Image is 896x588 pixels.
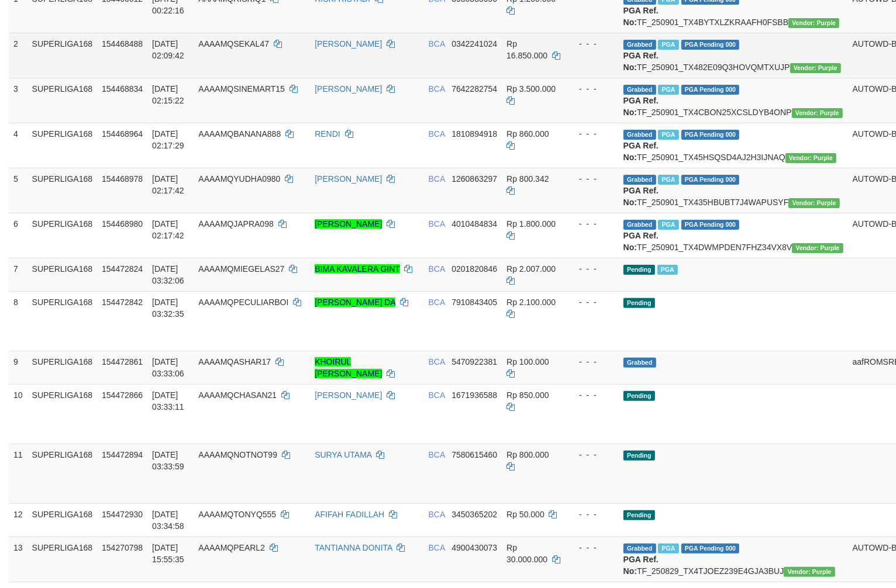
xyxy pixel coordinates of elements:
[623,510,655,520] span: Pending
[9,168,27,213] td: 5
[315,129,340,139] a: RENDI
[9,78,27,123] td: 3
[452,543,497,552] span: Copy 4900430073 to clipboard
[506,39,547,60] span: Rp 16.850.000
[102,129,143,139] span: 154468964
[570,509,614,520] div: - - -
[619,168,848,213] td: TF_250901_TX435HBUBT7J4WAPUSYF
[681,130,740,140] span: PGA Pending
[315,450,371,459] a: SURYA UTAMA
[315,84,382,94] a: [PERSON_NAME]
[506,84,556,94] span: Rp 3.500.000
[9,351,27,384] td: 9
[315,510,384,519] a: AFIFAH FADILLAH
[570,83,614,95] div: - - -
[452,298,497,307] span: Copy 7910843405 to clipboard
[9,503,27,537] td: 12
[658,220,678,230] span: Marked by aafchoeunmanni
[452,84,497,94] span: Copy 7642282754 to clipboard
[657,265,678,275] span: Marked by aafchoeunmanni
[27,537,98,582] td: SUPERLIGA168
[9,384,27,444] td: 10
[506,129,549,139] span: Rp 860.000
[570,173,614,185] div: - - -
[429,543,445,552] span: BCA
[623,231,659,252] b: PGA Ref. No:
[623,51,659,72] b: PGA Ref. No:
[9,291,27,351] td: 8
[315,219,382,229] a: [PERSON_NAME]
[658,130,678,140] span: Marked by aafchoeunmanni
[429,264,445,274] span: BCA
[198,219,273,229] span: AAAAMQJAPRA098
[619,33,848,78] td: TF_250901_TX482E09Q3HOVQMTXUJP
[792,108,843,118] span: Vendor URL: https://trx4.1velocity.biz
[623,451,655,461] span: Pending
[784,567,835,577] span: Vendor URL: https://trx4.1velocity.biz
[315,174,382,184] a: [PERSON_NAME]
[315,390,382,400] a: [PERSON_NAME]
[506,219,556,229] span: Rp 1.800.000
[152,390,184,411] span: [DATE] 03:33:11
[27,258,98,291] td: SUPERLIGA168
[452,357,497,366] span: Copy 5470922381 to clipboard
[429,450,445,459] span: BCA
[658,85,678,95] span: Marked by aafnonsreyleab
[429,510,445,519] span: BCA
[198,357,271,366] span: AAAAMQASHAR17
[570,296,614,308] div: - - -
[9,123,27,168] td: 4
[452,219,497,229] span: Copy 4010484834 to clipboard
[198,390,277,400] span: AAAAMQCHASAN21
[9,537,27,582] td: 13
[681,85,740,95] span: PGA Pending
[785,153,836,163] span: Vendor URL: https://trx4.1velocity.biz
[623,175,656,185] span: Grabbed
[27,384,98,444] td: SUPERLIGA168
[429,219,445,229] span: BCA
[102,450,143,459] span: 154472894
[198,298,288,307] span: AAAAMQPECULIARBOI
[506,298,556,307] span: Rp 2.100.000
[623,298,655,308] span: Pending
[198,510,276,519] span: AAAAMQTONYQ555
[619,537,848,582] td: TF_250829_TX4TJOEZ239E4GJA3BUJ
[102,174,143,184] span: 154468978
[452,510,497,519] span: Copy 3450365202 to clipboard
[623,96,659,117] b: PGA Ref. No:
[658,544,678,554] span: Marked by aafmaleo
[506,174,549,184] span: Rp 800.342
[27,351,98,384] td: SUPERLIGA168
[623,265,655,275] span: Pending
[681,544,740,554] span: PGA Pending
[570,356,614,368] div: - - -
[152,264,184,285] span: [DATE] 03:32:06
[9,213,27,258] td: 6
[506,357,549,366] span: Rp 100.000
[102,298,143,307] span: 154472842
[429,357,445,366] span: BCA
[506,450,549,459] span: Rp 800.000
[9,258,27,291] td: 7
[788,18,839,28] span: Vendor URL: https://trx4.1velocity.biz
[623,130,656,140] span: Grabbed
[102,543,143,552] span: 154270798
[452,390,497,400] span: Copy 1671936588 to clipboard
[790,63,841,73] span: Vendor URL: https://trx4.1velocity.biz
[152,129,184,150] span: [DATE] 02:17:29
[198,450,277,459] span: AAAAMQNOTNOT99
[452,39,497,49] span: Copy 0342241024 to clipboard
[570,263,614,275] div: - - -
[198,84,285,94] span: AAAAMQSINEMART15
[429,129,445,139] span: BCA
[27,33,98,78] td: SUPERLIGA168
[152,84,184,105] span: [DATE] 02:15:22
[623,186,659,207] b: PGA Ref. No:
[9,33,27,78] td: 2
[452,450,497,459] span: Copy 7580615460 to clipboard
[198,543,265,552] span: AAAAMQPEARL2
[102,510,143,519] span: 154472930
[152,450,184,471] span: [DATE] 03:33:59
[152,357,184,378] span: [DATE] 03:33:06
[506,390,549,400] span: Rp 850.000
